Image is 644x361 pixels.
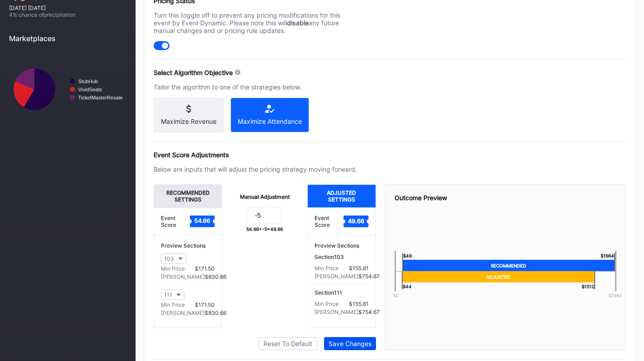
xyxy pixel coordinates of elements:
[246,226,283,232] div: 54.66 + -5 = 49.66
[315,289,368,296] div: Section 111
[358,309,380,315] div: $754.67
[154,185,221,207] div: Recommended Settings
[599,293,631,298] div: $ 1664
[161,290,184,300] button: 111
[582,282,595,289] div: $ 1512
[161,242,215,249] div: Preview Sections
[329,340,371,347] div: Save Changes
[315,265,338,272] div: Min Price
[154,151,626,159] div: Event Score Adjustments
[259,337,317,350] button: Reset To Default
[161,117,216,125] div: Maximize Revenue
[315,273,358,280] div: [PERSON_NAME]
[154,69,233,76] div: Select Algorithm Objective
[315,253,368,260] div: Section 103
[205,273,226,280] div: $830.66
[161,301,185,308] div: Min Price
[161,309,205,316] div: [PERSON_NAME]
[349,265,369,272] div: $155.81
[78,79,98,84] text: StubHub
[315,215,343,228] div: Event Score
[395,194,617,202] div: Outcome Preview
[154,83,357,91] div: Tailor the algorithm to one of the strategies below.
[195,301,215,308] div: $171.50
[263,340,312,347] div: Reset To Default
[240,193,290,200] div: Manual Adjustment
[9,50,127,129] svg: Chart title
[161,253,186,264] button: 103
[308,185,375,207] div: Adjusted Settings
[9,5,127,11] div: [DATE] [DATE]
[78,87,102,92] text: VividSeats
[205,309,226,316] div: $830.66
[402,260,615,271] div: Recommended
[161,273,205,280] div: [PERSON_NAME]
[315,300,338,307] div: Min Price
[315,309,358,315] div: [PERSON_NAME]
[324,337,376,350] button: Save Changes
[402,253,412,260] div: $ 49
[9,11,127,18] div: 4 % chance of precipitation
[402,271,595,282] div: Adjusted
[161,265,185,272] div: Min Price
[358,273,380,280] div: $754.67
[238,117,302,125] div: Maximize Attendance
[9,34,127,43] div: Marketplaces
[601,253,615,260] div: $ 1664
[78,95,122,100] text: TicketMasterResale
[154,11,357,34] div: Turn this toggle off to prevent any pricing modifications for this event by Event Dynamic. Please...
[164,255,174,262] div: 103
[161,215,190,228] div: Event Score
[380,293,412,298] div: $0
[287,19,309,27] strong: disable
[349,300,369,307] div: $155.81
[154,165,357,173] div: Below are inputs that will adjust the pricing strategy moving forward.
[348,217,364,225] text: 49.66
[194,217,210,225] text: 54.66
[402,282,412,289] div: $ 44
[164,291,172,298] div: 111
[195,265,215,272] div: $171.50
[315,242,368,249] div: Preview Sections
